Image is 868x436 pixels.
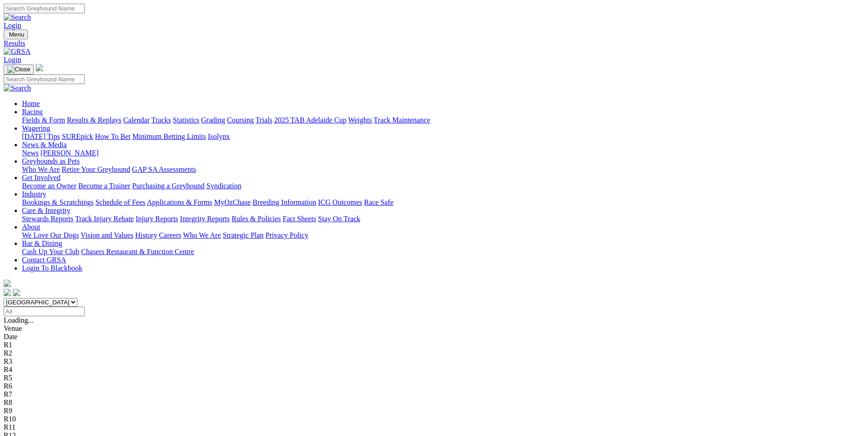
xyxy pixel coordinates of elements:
a: Chasers Restaurant & Function Centre [81,248,194,255]
div: R4 [4,366,864,374]
a: Purchasing a Greyhound [132,182,205,190]
div: Greyhounds as Pets [22,165,864,174]
a: Privacy Policy [265,231,308,239]
a: Bookings & Scratchings [22,198,93,206]
div: R6 [4,382,864,390]
img: Close [7,66,30,73]
button: Toggle navigation [4,64,34,74]
a: Syndication [206,182,241,190]
div: R11 [4,423,864,431]
div: Wagering [22,133,864,141]
a: Bar & Dining [22,239,62,247]
a: History [135,231,157,239]
a: About [22,223,40,231]
a: We Love Our Dogs [22,231,79,239]
a: Wagering [22,124,50,132]
div: Venue [4,324,864,333]
img: facebook.svg [4,289,11,296]
a: Coursing [227,116,254,124]
div: R7 [4,390,864,399]
a: Login To Blackbook [22,264,82,272]
div: R5 [4,374,864,382]
a: News & Media [22,141,67,149]
a: Login [4,56,21,64]
a: Greyhounds as Pets [22,157,80,165]
div: Date [4,333,864,341]
a: SUREpick [62,133,93,140]
div: R2 [4,349,864,357]
a: Breeding Information [253,198,316,206]
a: How To Bet [95,133,131,140]
span: Menu [9,31,24,38]
a: Rules & Policies [232,215,281,223]
a: Applications & Forms [147,198,212,206]
a: Isolynx [208,133,230,140]
a: MyOzChase [214,198,251,206]
a: Stay On Track [318,215,360,223]
img: Search [4,13,31,21]
div: R9 [4,407,864,415]
div: Get Involved [22,182,864,190]
a: [DATE] Tips [22,133,60,140]
a: Cash Up Your Club [22,248,79,255]
a: Stewards Reports [22,215,73,223]
a: 2025 TAB Adelaide Cup [274,116,346,124]
div: About [22,231,864,239]
a: Calendar [123,116,150,124]
input: Select date [4,307,85,316]
div: Racing [22,116,864,124]
a: Fields & Form [22,116,65,124]
a: Track Maintenance [374,116,430,124]
a: Grading [201,116,225,124]
a: Contact GRSA [22,256,66,264]
a: Careers [159,231,181,239]
div: R3 [4,357,864,366]
button: Toggle navigation [4,30,28,39]
a: Race Safe [364,198,393,206]
div: R8 [4,399,864,407]
a: Who We Are [183,231,221,239]
img: logo-grsa-white.png [4,280,11,287]
div: News & Media [22,149,864,157]
a: Results [4,39,864,48]
a: Minimum Betting Limits [132,133,206,140]
a: Weights [348,116,372,124]
a: Care & Integrity [22,207,70,214]
div: Industry [22,198,864,207]
a: Statistics [173,116,199,124]
a: Integrity Reports [180,215,230,223]
a: Schedule of Fees [95,198,145,206]
a: GAP SA Assessments [132,165,196,173]
a: Who We Are [22,165,60,173]
span: Loading... [4,316,33,324]
img: logo-grsa-white.png [36,64,43,71]
a: Results & Replays [67,116,121,124]
a: Track Injury Rebate [75,215,134,223]
a: News [22,149,38,157]
a: Become a Trainer [78,182,130,190]
a: Racing [22,108,43,116]
div: R10 [4,415,864,423]
a: Become an Owner [22,182,76,190]
a: Get Involved [22,174,60,181]
a: Industry [22,190,46,198]
a: Tracks [151,116,171,124]
a: Vision and Values [81,231,133,239]
a: ICG Outcomes [318,198,362,206]
input: Search [4,4,85,13]
div: R1 [4,341,864,349]
a: Login [4,21,21,29]
img: twitter.svg [13,289,20,296]
img: GRSA [4,48,31,56]
a: Home [22,100,40,107]
div: Care & Integrity [22,215,864,223]
input: Search [4,74,85,84]
img: Search [4,84,31,92]
a: Retire Your Greyhound [62,165,130,173]
a: Injury Reports [135,215,178,223]
a: Strategic Plan [223,231,264,239]
div: Bar & Dining [22,248,864,256]
a: Trials [255,116,272,124]
a: Fact Sheets [283,215,316,223]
